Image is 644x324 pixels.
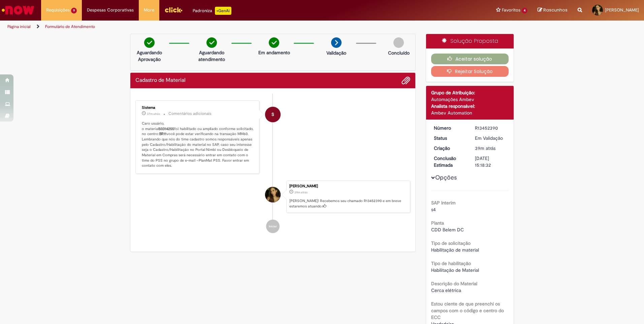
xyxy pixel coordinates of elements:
img: check-circle-green.png [144,37,155,48]
div: Analista responsável: [431,103,509,109]
img: click_logo_yellow_360x200.png [164,5,183,15]
h2: Cadastro de Material Histórico de tíquete [135,77,186,84]
b: Planta [431,220,444,226]
img: ServiceNow [1,3,35,17]
div: Sistema [142,106,254,110]
div: [PERSON_NAME] [289,184,407,188]
img: img-circle-grey.png [393,37,404,48]
img: check-circle-green.png [206,37,217,48]
span: Rascunhos [543,7,568,13]
div: Em Validação [475,135,506,141]
dt: Conclusão Estimada [429,155,470,168]
div: [DATE] 15:18:32 [475,155,506,168]
span: CDD Belem DC [431,227,464,233]
p: Em andamento [258,49,290,56]
b: Tipo de solicitação [431,240,471,246]
span: S [271,106,274,123]
span: 9 [71,8,77,13]
b: 50314255 [159,126,174,131]
a: Rascunhos [538,7,568,13]
div: R13452390 [475,125,506,131]
span: Habilitação de material [431,247,479,253]
b: BR11 [159,131,166,136]
div: 27/08/2025 13:18:26 [475,145,506,152]
span: Habilitação de Material [431,267,479,273]
p: Concluído [388,50,410,56]
p: +GenAi [215,7,231,15]
span: 39m atrás [294,190,308,194]
button: Aceitar solução [431,54,509,64]
div: Grupo de Atribuição: [431,89,509,96]
span: Requisições [46,7,70,13]
small: Comentários adicionais [168,111,212,117]
img: check-circle-green.png [269,37,279,48]
time: 27/08/2025 13:18:26 [294,190,308,194]
b: SAP Interim [431,200,456,206]
button: Adicionar anexos [401,76,410,85]
b: Descrição do Material [431,281,477,287]
span: s4 [431,206,436,213]
div: Automações Ambev [431,96,509,103]
span: Cerca elétrica [431,287,461,293]
div: Fernanda Dos Santos Lobato [265,187,281,202]
time: 27/08/2025 13:18:26 [475,145,495,151]
a: Página inicial [7,24,31,29]
time: 27/08/2025 13:19:58 [147,112,160,116]
div: Ambev Automation [431,109,509,116]
span: More [144,7,154,13]
dt: Criação [429,145,470,152]
dt: Status [429,135,470,141]
ul: Histórico de tíquete [135,94,410,240]
b: Estou ciente de que preenchi os campos com o código e centro do ECC [431,301,504,320]
span: [PERSON_NAME] [605,7,639,13]
p: [PERSON_NAME]! Recebemos seu chamado R13452390 e em breve estaremos atuando. [289,198,407,209]
span: 4 [522,8,527,13]
button: Rejeitar Solução [431,66,509,77]
p: Aguardando atendimento [195,49,228,63]
li: Fernanda Dos Santos Lobato [135,181,410,213]
span: Despesas Corporativas [87,7,134,13]
a: Formulário de Atendimento [45,24,95,29]
p: Validação [326,50,346,56]
b: Tipo de habilitação [431,260,471,266]
p: Caro usuário, o material foi habilitado ou ampliado conforme solicitado, no centro: você pode est... [142,121,254,168]
span: 39m atrás [475,145,495,151]
div: System [265,107,281,122]
ul: Trilhas de página [5,21,424,33]
span: 37m atrás [147,112,160,116]
div: Solução Proposta [426,34,514,48]
img: arrow-next.png [331,37,342,48]
div: Padroniza [193,7,231,15]
dt: Número [429,125,470,131]
span: Favoritos [502,7,520,13]
p: Aguardando Aprovação [133,49,166,63]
